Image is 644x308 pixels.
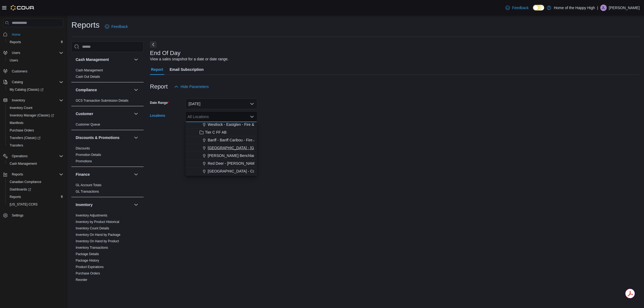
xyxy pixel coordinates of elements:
button: Discounts & Promotions [133,134,139,141]
span: Dashboards [8,186,63,193]
button: Cash Management [76,57,132,62]
span: Users [10,58,18,63]
span: Banff - Banff Caribou - Fire & Flower [208,137,268,143]
button: Close list of options [250,115,254,119]
button: Transfers [5,142,65,149]
button: Customer [76,111,132,116]
button: Customers [1,67,65,75]
button: FF British Columbia [185,175,257,183]
button: Users [1,49,65,57]
h3: End Of Day [150,50,181,56]
div: View a sales snapshot for a date or date range. [150,56,229,62]
a: Inventory Transactions [76,246,108,250]
button: Westlock - Eastglen - Fire & Flower [185,121,257,129]
span: Home [10,31,63,38]
h3: Cash Management [76,57,109,62]
a: Dashboards [8,186,33,193]
a: My Catalog (Classic) [5,86,65,93]
button: Canadian Compliance [5,178,65,186]
span: GL Account Totals [76,183,101,187]
a: Inventory On Hand by Product [76,239,119,243]
span: Cash Management [8,160,63,167]
button: Inventory Count [5,104,65,112]
h3: Inventory [76,202,93,207]
span: Canadian Compliance [10,180,41,184]
a: Dashboards [5,186,65,193]
button: Reports [10,171,25,178]
button: Operations [10,153,30,159]
span: Reports [8,194,63,200]
button: Finance [76,172,132,177]
div: Compliance [71,97,144,106]
span: Inventory [12,98,25,102]
span: Tier C FF AB [205,130,226,135]
h3: Customer [76,111,93,116]
span: Transfers (Classic) [8,135,63,141]
a: Manifests [8,120,25,126]
span: Inventory Manager (Classic) [10,113,54,118]
button: Manifests [5,119,65,127]
a: Inventory Adjustments [76,214,107,217]
span: Customers [12,69,27,74]
span: Package History [76,258,99,263]
span: Purchase Orders [8,127,63,134]
a: Customer Queue [76,123,100,126]
button: Red Deer - [PERSON_NAME][GEOGRAPHIC_DATA] - Fire & Flower [185,160,257,167]
span: Catalog [12,80,23,84]
span: Transfers [10,143,23,148]
button: Reports [5,38,65,46]
a: Package Details [76,252,99,256]
a: Inventory Manager (Classic) [8,112,56,119]
button: Operations [1,152,65,160]
span: Inventory On Hand by Product [76,239,119,243]
h3: Report [150,83,168,90]
a: Promotions [76,159,92,163]
span: Users [8,57,63,64]
input: Dark Mode [533,5,544,10]
h3: Finance [76,172,90,177]
span: Customers [10,68,63,75]
span: Discounts [76,146,90,151]
a: [US_STATE] CCRS [8,201,40,208]
span: Cash Management [10,162,37,166]
button: Reports [5,193,65,201]
span: Feedback [111,24,128,29]
a: Users [8,57,20,64]
span: My Catalog (Classic) [10,87,43,92]
a: OCS Transaction Submission Details [76,99,129,102]
button: [US_STATE] CCRS [5,201,65,208]
span: JL [602,5,605,11]
span: Settings [12,213,23,218]
button: Home [1,30,65,38]
button: Cash Management [133,56,139,63]
a: Home [10,31,23,38]
a: GL Account Totals [76,183,101,187]
h1: Reports [71,20,100,30]
span: Users [10,50,63,56]
p: [PERSON_NAME] [609,5,640,11]
div: Finance [71,182,144,197]
button: Users [5,57,65,64]
span: [GEOGRAPHIC_DATA] - Cornerstone - Fire & Flower [208,168,297,174]
span: Inventory Count [8,105,63,111]
a: Transfers [8,142,25,149]
div: Inventory [71,212,144,292]
a: Reports [8,39,23,45]
button: [GEOGRAPHIC_DATA] - [GEOGRAPHIC_DATA] - Fire & Flower [185,144,257,152]
a: My Catalog (Classic) [8,86,46,93]
span: Reports [10,171,63,178]
label: Locations [150,113,165,118]
span: Westlock - Eastglen - Fire & Flower [208,122,266,127]
button: Inventory [133,201,139,208]
a: Reports [8,194,23,200]
span: Manifests [10,121,23,125]
span: Inventory Count [10,106,32,110]
img: Cova [11,5,35,10]
span: Transfers (Classic) [10,136,41,140]
button: Inventory [1,97,65,104]
a: Cash Out Details [76,75,100,79]
div: Jarod Lalonde [600,5,607,11]
span: Hide Parameters [181,84,209,89]
button: Settings [1,211,65,219]
a: GL Transactions [76,190,99,193]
